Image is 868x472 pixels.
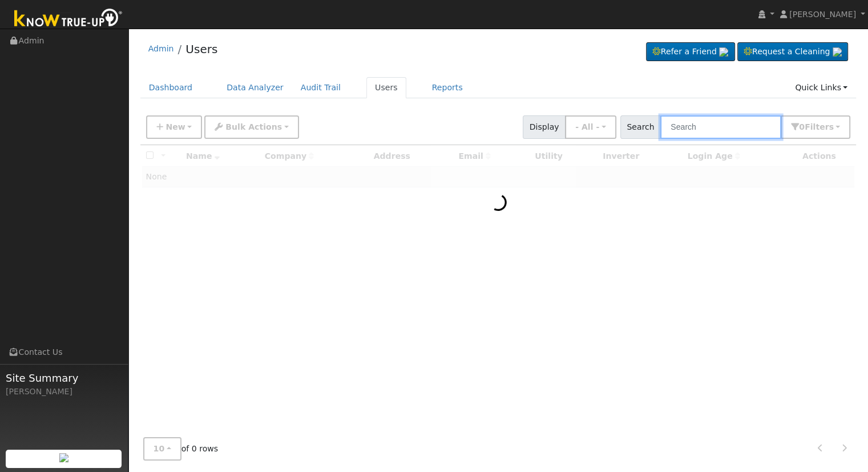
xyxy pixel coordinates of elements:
span: 10 [154,444,165,453]
img: retrieve [833,47,842,57]
button: New [146,115,203,139]
button: - All - [565,115,616,139]
a: Audit Trail [292,77,349,98]
div: [PERSON_NAME] [6,386,122,398]
img: retrieve [719,47,728,57]
button: 0Filters [781,115,850,139]
a: Reports [423,77,471,98]
span: s [829,122,833,131]
span: Search [620,115,661,139]
button: 10 [143,437,181,461]
button: Bulk Actions [204,115,298,139]
span: [PERSON_NAME] [789,10,856,19]
span: of 0 rows [143,437,219,461]
span: Filter [805,122,834,131]
img: retrieve [59,453,68,462]
a: Users [366,77,406,98]
a: Users [185,42,217,56]
span: Bulk Actions [225,122,282,131]
a: Admin [148,44,174,53]
span: Display [523,115,566,139]
a: Data Analyzer [218,77,292,98]
a: Quick Links [786,77,856,98]
span: New [165,122,185,131]
a: Dashboard [140,77,201,98]
a: Request a Cleaning [737,42,848,62]
input: Search [660,115,781,139]
img: Know True-Up [9,6,128,32]
span: Site Summary [6,370,122,386]
a: Refer a Friend [646,42,735,62]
